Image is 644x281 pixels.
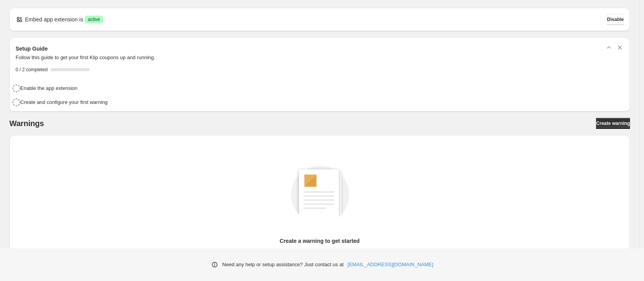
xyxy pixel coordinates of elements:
button: Disable [607,14,624,25]
p: Follow this guide to get your first Klip coupons up and running. [16,54,624,61]
h4: Create and configure your first warning [20,98,108,106]
span: Create warning [596,120,630,126]
span: active [88,16,100,23]
span: 0 / 2 completed [16,67,48,73]
h4: Enable the app extension [20,84,78,92]
p: Create a warning to get started [280,237,360,245]
h3: Setup Guide [16,45,48,53]
span: Disable [607,16,624,23]
a: [EMAIL_ADDRESS][DOMAIN_NAME] [348,261,433,269]
p: Embed app extension is [25,16,83,23]
h2: Warnings [9,119,44,128]
a: Create warning [596,118,630,129]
